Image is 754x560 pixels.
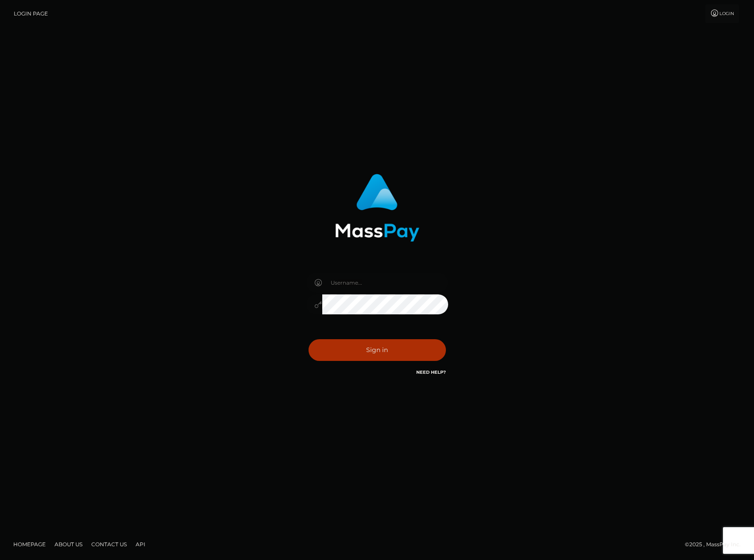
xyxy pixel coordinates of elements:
div: © 2025 , MassPay Inc. [685,540,747,549]
a: Homepage [10,537,49,551]
img: MassPay Login [335,174,419,242]
a: API [132,537,149,551]
a: Login Page [14,4,48,23]
a: About Us [51,537,86,551]
button: Sign in [309,339,446,361]
a: Contact Us [88,537,130,551]
input: Username... [322,273,448,293]
a: Login [705,4,739,23]
a: Need Help? [416,369,446,375]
